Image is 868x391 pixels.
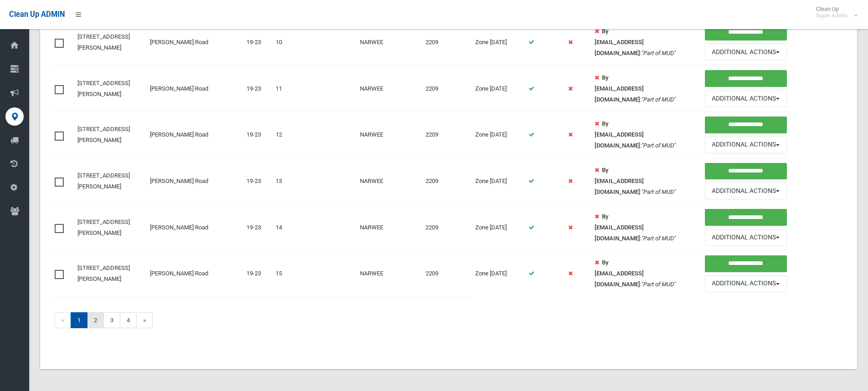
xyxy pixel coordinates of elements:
[642,188,676,195] em: "Part of MUD"
[591,19,701,66] td: :
[422,112,472,158] td: 2209
[136,312,153,328] a: »
[595,28,644,56] strong: By [EMAIL_ADDRESS][DOMAIN_NAME]
[272,112,296,158] td: 12
[642,96,676,103] em: "Part of MUD"
[642,50,676,56] em: "Part of MUD"
[422,66,472,112] td: 2209
[146,250,242,296] td: [PERSON_NAME] Road
[87,312,104,328] a: 2
[356,66,422,112] td: NARWEE
[146,112,242,158] td: [PERSON_NAME] Road
[146,158,242,204] td: [PERSON_NAME] Road
[422,250,472,296] td: 2209
[243,19,272,66] td: 19-23
[272,19,296,66] td: 10
[472,112,525,158] td: Zone [DATE]
[77,264,130,282] a: [STREET_ADDRESS][PERSON_NAME]
[472,204,525,251] td: Zone [DATE]
[243,112,272,158] td: 19-23
[356,19,422,66] td: NARWEE
[595,213,644,242] strong: By [EMAIL_ADDRESS][DOMAIN_NAME]
[705,90,786,107] button: Additional Actions
[243,204,272,251] td: 19-23
[77,126,130,143] a: [STREET_ADDRESS][PERSON_NAME]
[77,33,130,51] a: [STREET_ADDRESS][PERSON_NAME]
[591,204,701,251] td: :
[9,10,65,19] span: Clean Up ADMIN
[472,250,525,296] td: Zone [DATE]
[472,19,525,66] td: Zone [DATE]
[705,137,786,153] button: Additional Actions
[591,250,701,296] td: :
[812,5,857,19] span: Clean Up
[595,120,644,149] strong: By [EMAIL_ADDRESS][DOMAIN_NAME]
[591,66,701,112] td: :
[705,183,786,199] button: Additional Actions
[103,312,120,328] a: 3
[146,66,242,112] td: [PERSON_NAME] Road
[272,158,296,204] td: 13
[705,44,786,61] button: Additional Actions
[595,167,644,195] strong: By [EMAIL_ADDRESS][DOMAIN_NAME]
[243,66,272,112] td: 19-23
[120,312,137,328] a: 4
[705,229,786,246] button: Additional Actions
[77,80,130,97] a: [STREET_ADDRESS][PERSON_NAME]
[272,204,296,251] td: 14
[356,250,422,296] td: NARWEE
[71,312,87,328] span: 1
[243,158,272,204] td: 19-23
[591,158,701,204] td: :
[642,142,676,149] em: "Part of MUD"
[272,250,296,296] td: 15
[422,158,472,204] td: 2209
[595,74,644,103] strong: By [EMAIL_ADDRESS][DOMAIN_NAME]
[591,112,701,158] td: :
[146,19,242,66] td: [PERSON_NAME] Road
[705,275,786,292] button: Additional Actions
[272,66,296,112] td: 11
[422,204,472,251] td: 2209
[77,172,130,190] a: [STREET_ADDRESS][PERSON_NAME]
[642,281,676,288] em: "Part of MUD"
[816,12,847,19] small: Super Admin
[472,158,525,204] td: Zone [DATE]
[595,259,644,288] strong: By [EMAIL_ADDRESS][DOMAIN_NAME]
[356,112,422,158] td: NARWEE
[243,250,272,296] td: 19-23
[77,218,130,236] a: [STREET_ADDRESS][PERSON_NAME]
[472,66,525,112] td: Zone [DATE]
[356,158,422,204] td: NARWEE
[146,204,242,251] td: [PERSON_NAME] Road
[422,19,472,66] td: 2209
[55,312,71,328] span: «
[356,204,422,251] td: NARWEE
[642,235,676,242] em: "Part of MUD"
